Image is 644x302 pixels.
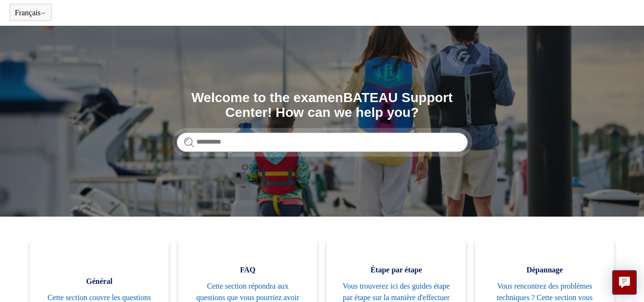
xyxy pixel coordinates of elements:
[15,9,46,17] button: Français
[44,276,154,287] span: Général
[490,264,600,276] span: Dépannage
[193,264,303,276] span: FAQ
[177,91,468,120] h1: Welcome to the examenBATEAU Support Center! How can we help you?
[177,133,468,152] input: Rechercher
[612,270,637,295] button: Live chat
[341,264,451,276] span: Étape par étape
